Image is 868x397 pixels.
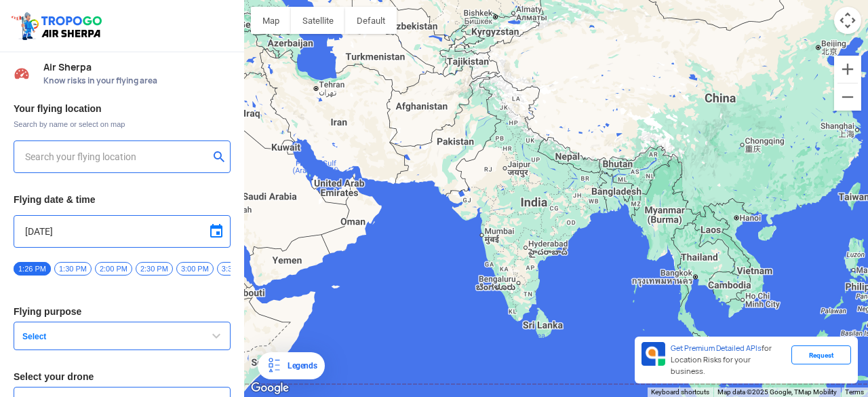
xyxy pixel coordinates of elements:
[248,379,292,397] img: Google
[266,358,282,374] img: Legends
[43,62,231,73] span: Air Sherpa
[217,262,254,276] span: 3:30 PM
[834,7,861,34] button: Map camera controls
[651,387,709,397] button: Keyboard shortcuts
[14,307,231,316] h3: Flying purpose
[14,322,231,350] button: Select
[10,10,106,41] img: ic_tgdronemaps.svg
[845,388,864,396] a: Terms
[665,342,791,378] div: for Location Risks for your business.
[95,262,132,276] span: 2:00 PM
[671,343,762,353] span: Get Premium Detailed APIs
[834,83,861,111] button: Zoom out
[14,262,51,276] span: 1:26 PM
[14,104,231,113] h3: Your flying location
[176,262,214,276] span: 3:00 PM
[717,388,837,396] span: Map data ©2025 Google, TMap Mobility
[642,342,665,366] img: Premium APIs
[14,372,231,381] h3: Select your drone
[282,358,317,374] div: Legends
[43,75,231,86] span: Know risks in your flying area
[54,262,92,276] span: 1:30 PM
[25,149,209,165] input: Search your flying location
[291,7,345,34] button: Show satellite imagery
[136,262,173,276] span: 2:30 PM
[14,119,231,130] span: Search by name or select on map
[834,56,861,83] button: Zoom in
[248,379,292,397] a: Open this area in Google Maps (opens a new window)
[791,345,851,364] div: Request
[14,65,30,81] img: Risk Scores
[251,7,291,34] button: Show street map
[25,223,219,240] input: Select Date
[14,195,231,204] h3: Flying date & time
[17,331,186,342] span: Select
